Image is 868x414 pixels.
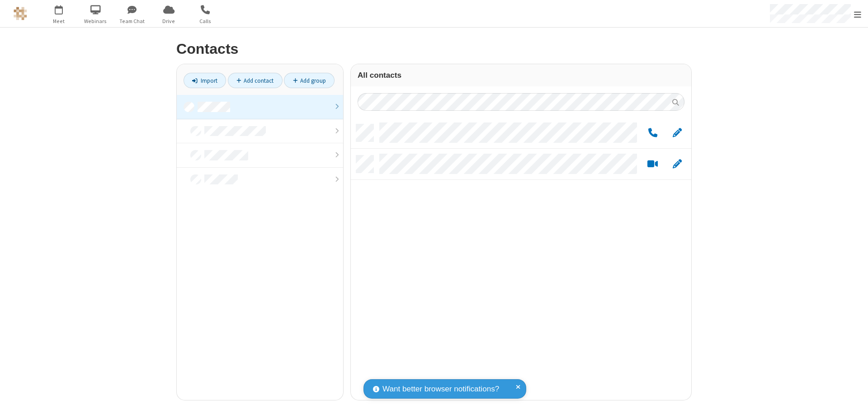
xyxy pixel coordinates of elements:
span: Want better browser notifications? [382,383,499,395]
a: Add group [284,73,335,88]
button: Edit [668,127,686,139]
span: Meet [42,17,76,25]
h3: All contacts [358,71,684,80]
span: Calls [189,17,222,25]
h2: Contacts [176,41,692,57]
button: Edit [668,159,686,170]
button: Call by phone [644,127,661,139]
span: Team Chat [115,17,149,25]
button: Start a video meeting [644,159,661,170]
img: QA Selenium DO NOT DELETE OR CHANGE [14,7,27,20]
div: grid [351,118,691,400]
a: Import [184,73,226,88]
a: Add contact [228,73,283,88]
span: Webinars [79,17,113,25]
span: Drive [152,17,186,25]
